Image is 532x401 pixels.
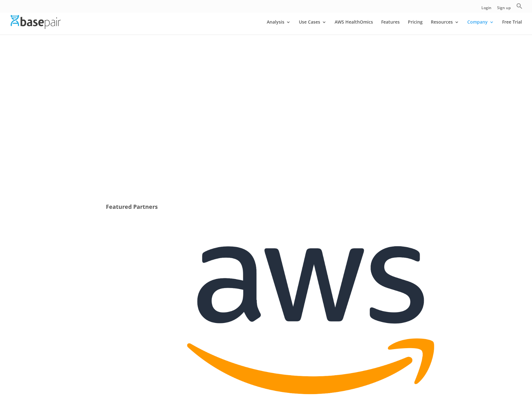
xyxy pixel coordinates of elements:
[516,3,523,9] svg: Search
[502,20,522,35] a: Free Trial
[497,6,511,13] a: Sign up
[176,61,356,74] strong: Unleashing the Power of Partnerships
[481,6,491,13] a: Login
[431,20,459,35] a: Resources
[97,78,436,114] span: At Basepair, we believe in the strength of collaboration and the transformative potential that pa...
[335,20,373,35] a: AWS HealthOmics
[277,100,346,106] strong: Basepair Partner Program (BPP)
[381,20,400,35] a: Features
[299,20,326,35] a: Use Cases
[233,136,299,152] a: Become a partner
[408,20,423,35] a: Pricing
[516,3,523,13] a: Search Icon Link
[106,203,158,210] strong: Featured Partners
[267,20,291,35] a: Analysis
[11,15,61,29] img: Basepair
[467,20,494,35] a: Company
